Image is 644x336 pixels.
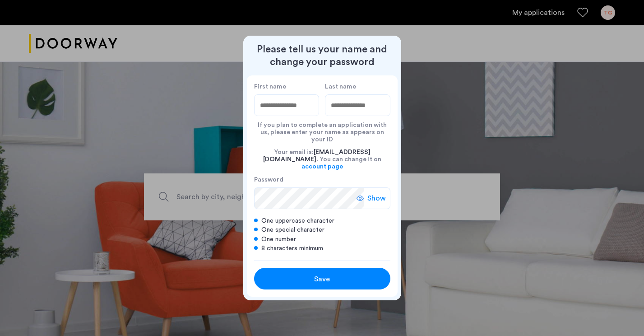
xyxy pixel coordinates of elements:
[254,244,390,253] div: 8 characters minimum
[263,149,371,163] span: [EMAIL_ADDRESS][DOMAIN_NAME]
[254,225,390,234] div: One special character
[254,176,364,184] label: Password
[247,43,398,68] h2: Please tell us your name and change your password
[254,116,390,143] div: If you plan to complete an application with us, please enter your name as appears on your ID
[254,268,390,289] button: button
[325,83,390,91] label: Last name
[301,163,343,170] a: account page
[314,274,330,285] span: Save
[254,83,320,91] label: First name
[254,143,390,176] div: Your email is: . You can change it on
[254,235,390,244] div: One number
[254,216,390,225] div: One uppercase character
[367,193,386,204] span: Show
